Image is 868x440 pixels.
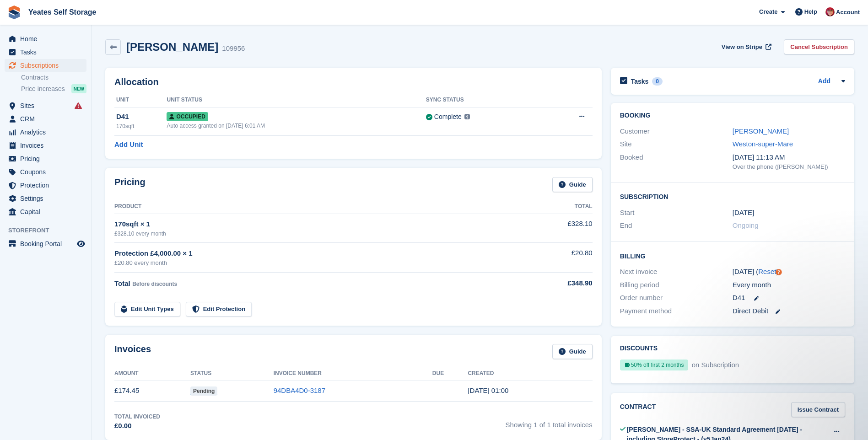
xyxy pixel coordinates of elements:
[114,219,519,230] div: 170sqft × 1
[519,214,593,242] td: £328.10
[20,139,75,152] span: Invoices
[167,93,426,107] th: Unit Status
[733,162,845,172] div: Over the phone ([PERSON_NAME])
[5,126,86,139] a: menu
[434,112,462,122] div: Complete
[818,76,830,87] a: Add
[519,278,593,289] div: £348.90
[468,366,592,381] th: Created
[20,46,75,59] span: Tasks
[7,5,21,19] img: stora-icon-8386f47178a22dfd0bd8f6a31ec36ba5ce8667c1dd55bd0f319d3a0aa187defe.svg
[114,140,143,150] a: Add Unit
[722,43,762,52] span: View on Stripe
[519,199,593,214] th: Total
[733,280,845,290] div: Every month
[5,32,86,45] a: menu
[190,386,217,396] span: Pending
[5,113,86,125] a: menu
[114,77,593,87] h2: Allocation
[186,302,252,317] a: Edit Protection
[114,177,146,192] h2: Pricing
[759,7,777,16] span: Create
[20,205,75,218] span: Capital
[126,41,218,53] h2: [PERSON_NAME]
[836,8,860,17] span: Account
[21,85,65,93] span: Price increases
[620,251,845,260] h2: Billing
[733,127,789,135] a: [PERSON_NAME]
[620,208,733,218] div: Start
[114,302,180,317] a: Edit Unit Types
[5,152,86,165] a: menu
[114,230,519,238] div: £328.10 every month
[75,102,82,109] i: Smart entry sync failures have occurred
[718,39,773,54] a: View on Stripe
[20,179,75,192] span: Protection
[620,306,733,317] div: Payment method
[274,386,325,394] a: 94DBA4D0-3187
[791,402,845,417] a: Issue Contract
[114,279,130,287] span: Total
[5,59,86,72] a: menu
[25,5,100,20] a: Yeates Self Storage
[20,126,75,139] span: Analytics
[552,344,593,359] a: Guide
[5,192,86,205] a: menu
[20,152,75,165] span: Pricing
[620,152,733,172] div: Booked
[652,77,663,86] div: 0
[274,366,432,381] th: Invoice Number
[733,306,845,317] div: Direct Debit
[5,179,86,192] a: menu
[20,192,75,205] span: Settings
[620,112,845,119] h2: Booking
[506,413,593,431] span: Showing 1 of 1 total invoices
[20,166,75,178] span: Coupons
[620,402,656,417] h2: Contract
[20,99,75,112] span: Sites
[620,267,733,277] div: Next invoice
[114,93,167,107] th: Unit
[825,7,835,16] img: Wendie Tanner
[114,421,160,431] div: £0.00
[733,267,845,277] div: [DATE] ( )
[620,139,733,150] div: Site
[631,77,649,86] h2: Tasks
[132,281,177,287] span: Before discounts
[426,93,542,107] th: Sync Status
[620,192,845,201] h2: Subscription
[519,243,593,273] td: £20.80
[464,114,470,119] img: icon-info-grey-7440780725fd019a000dd9b08b2336e03edf1995a4989e88bcd33f0948082b44.svg
[114,344,151,359] h2: Invoices
[432,366,468,381] th: Due
[167,112,208,121] span: Occupied
[552,177,593,192] a: Guide
[114,258,519,268] div: £20.80 every month
[5,166,86,178] a: menu
[21,73,86,82] a: Contracts
[620,220,733,231] div: End
[20,32,75,45] span: Home
[733,208,754,218] time: 2025-10-05 00:00:00 UTC
[804,7,817,16] span: Help
[5,46,86,59] a: menu
[5,139,86,152] a: menu
[114,413,160,421] div: Total Invoiced
[468,386,508,394] time: 2025-10-05 00:00:58 UTC
[733,140,793,148] a: Weston-super-Mare
[167,122,426,130] div: Auto access granted on [DATE] 6:01 AM
[20,113,75,125] span: CRM
[114,199,519,214] th: Product
[190,366,274,381] th: Status
[620,280,733,290] div: Billing period
[114,381,190,401] td: £174.45
[8,226,91,235] span: Storefront
[5,205,86,218] a: menu
[758,268,776,275] a: Reset
[620,345,845,352] h2: Discounts
[620,293,733,303] div: Order number
[620,126,733,137] div: Customer
[733,293,745,303] span: D41
[784,39,854,54] a: Cancel Subscription
[71,84,86,93] div: NEW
